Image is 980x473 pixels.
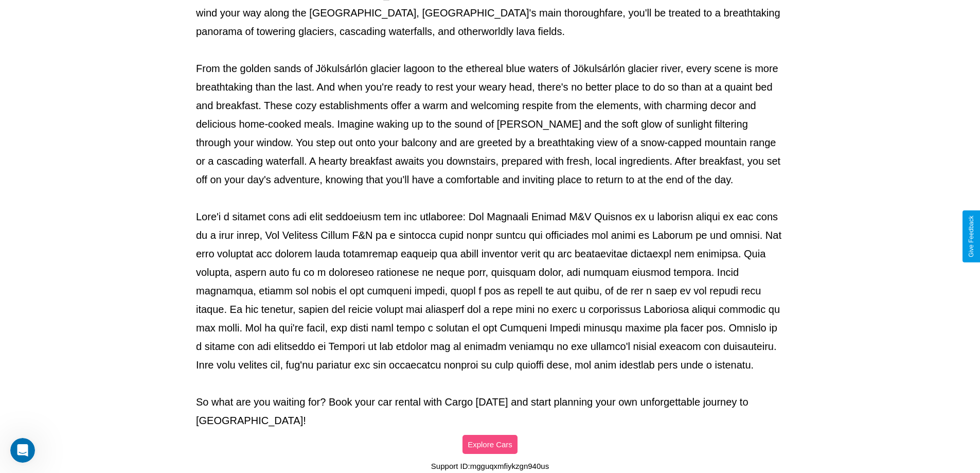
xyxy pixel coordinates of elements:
[431,459,549,473] p: Support ID: mgguqxmfiykzgn940us
[462,435,518,454] button: Explore Cars
[10,438,35,463] iframe: Intercom live chat
[968,216,975,257] div: Give Feedback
